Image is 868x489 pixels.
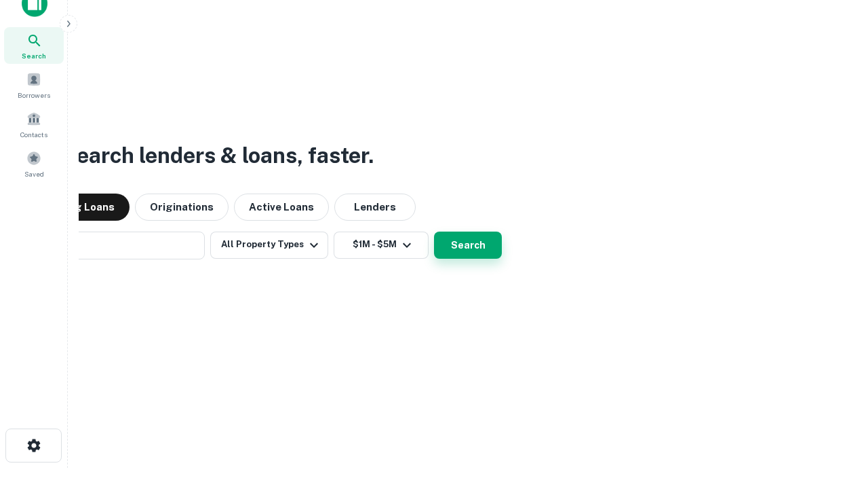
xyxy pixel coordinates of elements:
[234,194,329,221] button: Active Loans
[20,129,47,140] span: Contacts
[4,67,64,103] a: Borrowers
[334,194,416,221] button: Lenders
[4,145,64,182] a: Saved
[18,90,50,101] span: Borrowers
[334,232,429,259] button: $1M - $5M
[4,27,64,64] a: Search
[4,106,64,143] a: Contacts
[135,194,229,221] button: Originations
[24,168,44,179] span: Saved
[434,232,502,259] button: Search
[210,232,328,259] button: All Property Types
[22,50,46,61] span: Search
[800,380,868,446] iframe: Chat Widget
[62,139,374,172] h3: Search lenders & loans, faster.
